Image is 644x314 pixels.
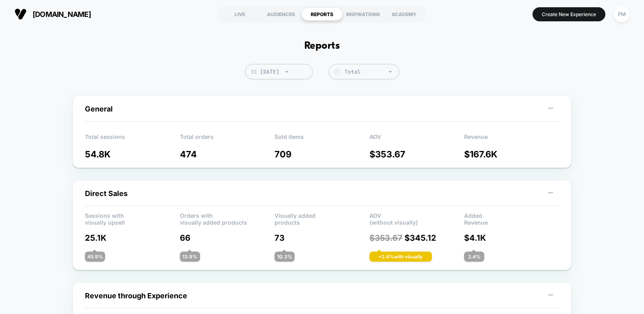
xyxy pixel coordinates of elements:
[180,212,275,224] p: Orders with visually added products
[245,64,313,79] span: [DATE]
[85,189,128,198] span: Direct Sales
[369,233,402,243] span: $ 353.67
[180,252,200,262] div: 13.9 %
[464,252,484,262] div: 2.4 %
[464,133,559,145] p: Revenue
[85,133,180,145] p: Total sessions
[275,252,295,262] div: 10.3 %
[369,212,464,224] p: AOV (without visually)
[219,8,260,21] div: LIVE
[33,10,91,19] span: [DOMAIN_NAME]
[301,8,343,21] div: REPORTS
[275,233,369,243] p: 73
[285,71,288,72] img: end
[12,8,93,21] button: [DOMAIN_NAME]
[533,7,605,21] button: Create New Experience
[464,233,559,243] p: $ 4.1K
[369,252,432,262] div: + 2.4 % with visually
[369,133,464,145] p: AOV
[85,252,105,262] div: 45.9 %
[180,233,275,243] p: 66
[369,149,464,159] p: $ 353.67
[180,149,275,159] p: 474
[180,133,275,145] p: Total orders
[85,291,187,300] span: Revenue through Experience
[85,105,113,113] span: General
[345,68,395,75] div: Total
[343,8,384,21] div: INSPIRATIONS
[85,212,180,224] p: Sessions with visually upsell
[336,70,338,74] tspan: $
[304,40,340,52] h1: Reports
[275,212,369,224] p: Visually added products
[14,8,27,20] img: Visually logo
[464,149,559,159] p: $ 167.6K
[275,133,369,145] p: Sold items
[260,8,301,21] div: AUDIENCES
[275,149,369,159] p: 709
[252,70,256,74] img: calendar
[369,233,464,243] p: $ 345.12
[614,6,630,22] div: PM
[464,212,559,224] p: Added Revenue
[384,8,425,21] div: ACADEMY
[611,6,632,23] button: PM
[85,149,180,159] p: 54.8K
[389,71,392,72] img: end
[85,233,180,243] p: 25.1K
